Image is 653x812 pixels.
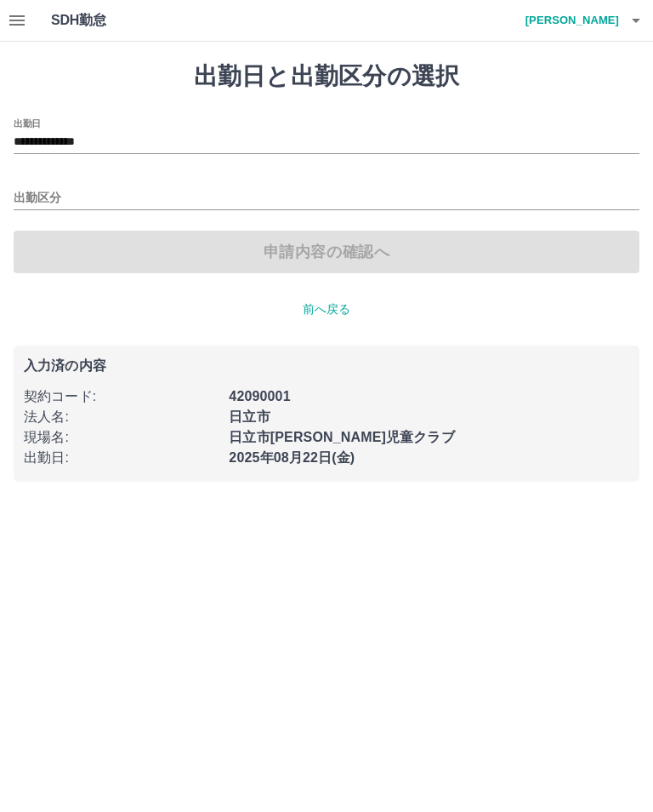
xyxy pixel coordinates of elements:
b: 日立市 [229,409,270,424]
b: 42090001 [229,389,290,403]
h1: 出勤日と出勤区分の選択 [14,62,639,91]
p: 前へ戻る [14,300,639,318]
p: 法人名 : [24,407,219,427]
label: 出勤日 [14,117,41,129]
b: 日立市[PERSON_NAME]児童クラブ [229,430,454,444]
p: 現場名 : [24,427,219,448]
b: 2025年08月22日(金) [229,450,355,465]
p: 入力済の内容 [24,359,629,373]
p: 出勤日 : [24,448,219,468]
p: 契約コード : [24,386,219,407]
